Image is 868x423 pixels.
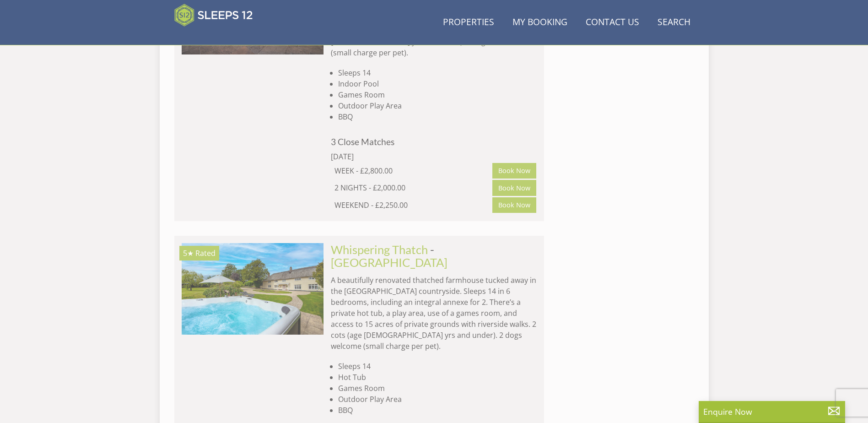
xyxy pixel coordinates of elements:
li: Games Room [338,383,537,394]
li: BBQ [338,405,537,416]
li: Sleeps 14 [338,361,537,372]
a: Whispering Thatch [331,243,428,256]
div: WEEK - £2,800.00 [334,165,493,176]
li: Outdoor Play Area [338,100,537,111]
a: Search [654,12,694,33]
img: Sleeps 12 [174,4,253,27]
img: Whispering_Thatch-devon-accommodation-holiday-home-sleeps-11.original.jpg [182,243,323,335]
a: Book Now [492,180,536,195]
h4: 3 Close Matches [331,137,537,146]
iframe: Customer reviews powered by Trustpilot [170,32,266,40]
div: [DATE] [331,151,454,162]
span: Whispering Thatch has a 5 star rating under the Quality in Tourism Scheme [183,248,194,258]
a: Properties [439,12,498,33]
p: A beautifully renovated thatched farmhouse tucked away in the [GEOGRAPHIC_DATA] countryside. Slee... [331,275,537,352]
li: Outdoor Play Area [338,394,537,405]
li: BBQ [338,111,537,122]
li: Hot Tub [338,372,537,383]
a: [GEOGRAPHIC_DATA] [331,255,447,269]
li: Games Room [338,89,537,100]
div: 2 NIGHTS - £2,000.00 [334,182,493,193]
a: Contact Us [582,12,643,33]
li: Indoor Pool [338,78,537,89]
span: - [331,243,447,269]
p: Enquire Now [703,406,841,418]
a: Book Now [492,163,536,179]
a: Book Now [492,197,536,213]
span: Rated [195,248,216,258]
div: WEEKEND - £2,250.00 [334,200,493,211]
a: 5★ Rated [182,243,323,335]
li: Sleeps 14 [338,67,537,78]
a: My Booking [509,12,571,33]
